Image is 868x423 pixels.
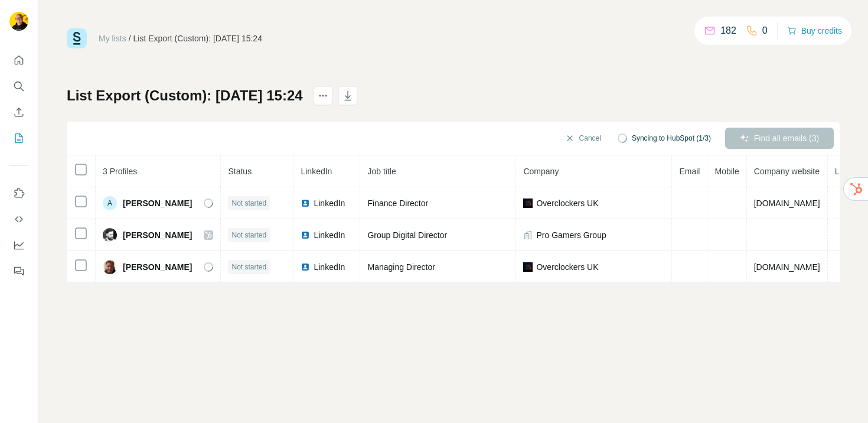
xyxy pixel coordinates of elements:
span: Not started [231,198,266,209]
div: List Export (Custom): [DATE] 15:24 [133,32,262,44]
h1: List Export (Custom): [DATE] 15:24 [67,86,303,105]
a: My lists [99,34,126,43]
span: [DOMAIN_NAME] [754,199,820,208]
span: Syncing to HubSpot (1/3) [632,133,711,144]
span: Mobile [714,167,739,176]
li: / [129,32,131,44]
span: [PERSON_NAME] [123,229,192,241]
button: My lists [9,128,28,149]
button: actions [314,86,332,105]
button: Use Surfe API [9,209,28,230]
div: A [103,196,117,210]
p: 182 [720,24,736,38]
p: 0 [762,24,768,38]
button: Use Surfe on LinkedIn [9,183,28,204]
span: Not started [231,230,266,240]
span: Pro Gamers Group [536,229,606,241]
img: LinkedIn logo [301,262,310,272]
span: Overclockers UK [536,261,598,273]
img: Avatar [103,260,117,274]
span: Landline [835,167,866,176]
span: Job title [367,167,396,176]
img: company-logo [523,262,533,272]
button: Buy credits [787,22,842,39]
span: [PERSON_NAME] [123,261,192,273]
span: 3 Profiles [103,167,137,176]
button: Cancel [557,128,609,149]
span: LinkedIn [301,167,332,176]
button: Search [9,76,28,97]
span: LinkedIn [314,197,345,209]
button: Quick start [9,50,28,71]
span: [PERSON_NAME] [123,197,192,209]
img: company-logo [523,199,533,208]
img: Surfe Logo [67,28,87,48]
span: Managing Director [367,262,435,272]
span: Company website [754,167,820,176]
span: Group Digital Director [367,230,447,240]
span: Overclockers UK [536,197,598,209]
img: LinkedIn logo [301,230,310,240]
button: Feedback [9,261,28,282]
span: LinkedIn [314,229,345,241]
button: Dashboard [9,235,28,256]
img: Avatar [9,12,28,31]
span: Company [523,167,559,176]
img: LinkedIn logo [301,199,310,208]
button: Enrich CSV [9,102,28,123]
span: Email [679,167,700,176]
span: [DOMAIN_NAME] [754,262,820,272]
span: Not started [231,262,266,272]
span: Status [228,167,252,176]
span: Finance Director [367,199,428,208]
img: Avatar [103,228,117,242]
span: LinkedIn [314,261,345,273]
